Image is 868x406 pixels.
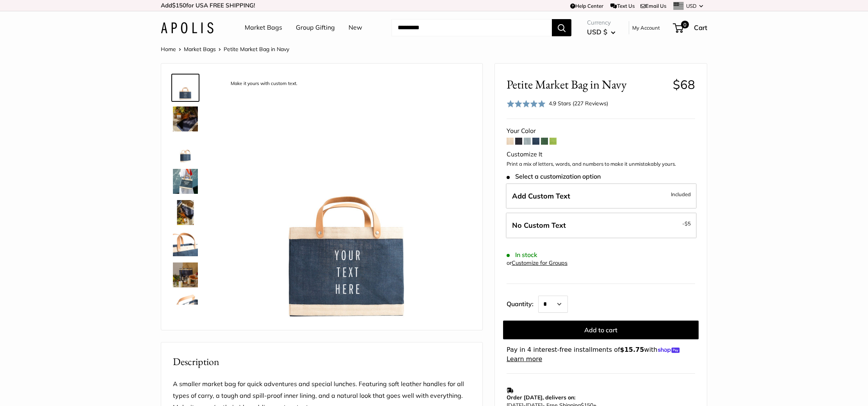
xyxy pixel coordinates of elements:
[171,261,199,289] a: Petite Market Bag in Navy
[6,376,84,400] iframe: Sign Up via Text for Offers
[173,75,198,100] img: description_Make it yours with custom text.
[506,213,697,238] label: Leave Blank
[161,44,289,54] nav: Breadcrumb
[171,136,199,164] a: Petite Market Bag in Navy
[673,77,695,92] span: $68
[685,220,691,227] span: $5
[507,125,695,137] div: Your Color
[549,99,608,108] div: 4.9 Stars (227 Reviews)
[507,293,538,313] label: Quantity:
[674,21,707,34] a: 0 Cart
[173,169,198,194] img: Petite Market Bag in Navy
[632,23,660,32] a: My Account
[681,21,689,28] span: 0
[507,258,567,268] div: or
[507,149,695,160] div: Customize It
[171,105,199,133] a: Petite Market Bag in Navy
[161,22,213,34] img: Apolis
[507,173,601,180] span: Select a customization option
[349,22,362,34] a: New
[173,138,198,163] img: Petite Market Bag in Navy
[173,354,471,369] h2: Description
[512,259,567,266] a: Customize for Groups
[507,394,575,401] strong: Order [DATE], delivers on:
[686,3,697,9] span: USD
[173,200,198,225] img: Petite Market Bag in Navy
[161,46,176,53] a: Home
[173,231,198,256] img: description_Super soft and durable leather handles.
[245,22,282,34] a: Market Bags
[227,78,301,89] div: Make it yours with custom text.
[640,3,666,9] a: Email Us
[171,292,199,320] a: description_Inner pocket good for daily drivers.
[587,17,615,28] span: Currency
[552,19,571,36] button: Search
[610,3,634,9] a: Text Us
[173,262,198,287] img: Petite Market Bag in Navy
[570,3,603,9] a: Help Center
[507,77,667,92] span: Petite Market Bag in Navy
[507,98,608,109] div: 4.9 Stars (227 Reviews)
[391,19,552,36] input: Search...
[184,46,216,53] a: Market Bags
[173,294,198,319] img: description_Inner pocket good for daily drivers.
[587,26,615,38] button: USD $
[506,183,697,209] label: Add Custom Text
[171,74,199,102] a: description_Make it yours with custom text.
[671,190,691,199] span: Included
[512,221,566,230] span: No Custom Text
[512,191,570,200] span: Add Custom Text
[507,251,537,259] span: In stock
[694,23,707,32] span: Cart
[224,46,289,53] span: Petite Market Bag in Navy
[507,160,695,168] p: Print a mix of letters, words, and numbers to make it unmistakably yours.
[296,22,335,34] a: Group Gifting
[172,2,186,9] span: $150
[173,106,198,131] img: Petite Market Bag in Navy
[171,199,199,227] a: Petite Market Bag in Navy
[682,219,691,228] span: -
[503,321,699,339] button: Add to cart
[171,230,199,258] a: description_Super soft and durable leather handles.
[587,28,607,36] span: USD $
[224,75,471,322] img: description_Make it yours with custom text.
[171,167,199,195] a: Petite Market Bag in Navy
